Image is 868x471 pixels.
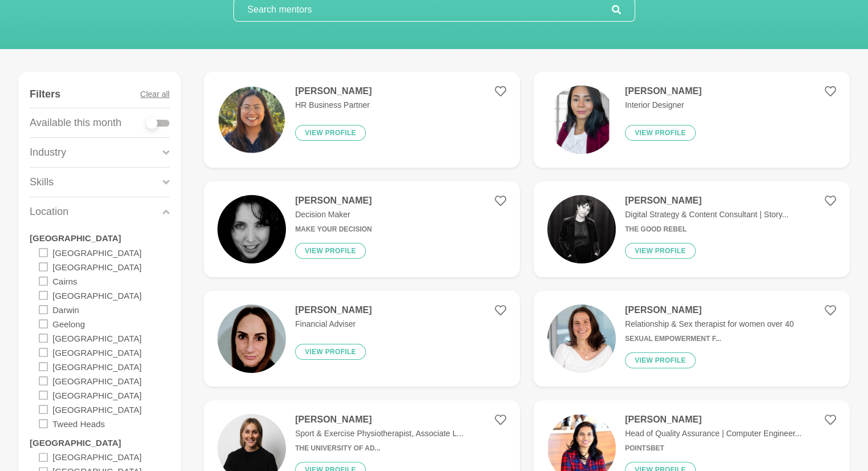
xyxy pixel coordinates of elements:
[53,288,142,302] label: [GEOGRAPHIC_DATA]
[295,243,366,259] button: View profile
[53,450,142,464] label: [GEOGRAPHIC_DATA]
[30,115,122,131] p: Available this month
[547,86,616,154] img: 672c9e0f5c28f94a877040268cd8e7ac1f2c7f14-1080x1350.png
[534,72,850,168] a: [PERSON_NAME]Interior DesignerView profile
[217,195,286,263] img: 443bca476f7facefe296c2c6ab68eb81e300ea47-400x400.jpg
[295,444,463,453] h6: The University of Ad...
[625,86,701,97] h4: [PERSON_NAME]
[625,318,794,330] p: Relationship & Sex therapist for women over 40
[295,304,372,316] h4: [PERSON_NAME]
[534,291,850,387] a: [PERSON_NAME]Relationship & Sex therapist for women over 40Sexual Empowerment f...View profile
[204,291,520,387] a: [PERSON_NAME]Financial AdviserView profile
[547,195,616,263] img: 1044fa7e6122d2a8171cf257dcb819e56f039831-1170x656.jpg
[217,304,286,373] img: 2462cd17f0db61ae0eaf7f297afa55aeb6b07152-1255x1348.jpg
[30,435,121,449] label: [GEOGRAPHIC_DATA]
[204,72,520,168] a: [PERSON_NAME]HR Business PartnerView profile
[295,195,372,206] h4: [PERSON_NAME]
[295,344,366,360] button: View profile
[625,99,701,111] p: Interior Designer
[625,225,789,234] h6: The Good Rebel
[53,274,77,288] label: Cairns
[204,181,520,277] a: [PERSON_NAME]Decision MakerMake Your DecisionView profile
[53,345,142,359] label: [GEOGRAPHIC_DATA]
[625,352,696,368] button: View profile
[534,181,850,277] a: [PERSON_NAME]Digital Strategy & Content Consultant | Story...The Good RebelView profile
[625,243,696,259] button: View profile
[625,195,789,206] h4: [PERSON_NAME]
[625,209,789,221] p: Digital Strategy & Content Consultant | Story...
[625,428,801,440] p: Head of Quality Assurance | Computer Engineer...
[295,99,372,111] p: HR Business Partner
[295,414,463,425] h4: [PERSON_NAME]
[53,373,142,388] label: [GEOGRAPHIC_DATA]
[30,204,68,220] p: Location
[295,209,372,221] p: Decision Maker
[625,335,794,343] h6: Sexual Empowerment f...
[53,302,79,316] label: Darwin
[53,359,142,373] label: [GEOGRAPHIC_DATA]
[295,225,372,234] h6: Make Your Decision
[625,304,794,316] h4: [PERSON_NAME]
[295,318,372,330] p: Financial Adviser
[30,145,66,160] p: Industry
[217,86,286,154] img: 231d6636be52241877ec7df6b9df3e537ea7a8ca-1080x1080.png
[625,414,801,425] h4: [PERSON_NAME]
[140,81,169,108] button: Clear all
[30,174,54,190] p: Skills
[53,402,142,416] label: [GEOGRAPHIC_DATA]
[295,125,366,141] button: View profile
[53,416,105,431] label: Tweed Heads
[625,125,696,141] button: View profile
[53,245,142,259] label: [GEOGRAPHIC_DATA]
[295,86,372,97] h4: [PERSON_NAME]
[53,388,142,402] label: [GEOGRAPHIC_DATA]
[53,259,142,274] label: [GEOGRAPHIC_DATA]
[295,428,463,440] p: Sport & Exercise Physiotherapist, Associate L...
[53,316,85,331] label: Geelong
[625,444,801,453] h6: PointsBet
[547,304,616,373] img: d6e4e6fb47c6b0833f5b2b80120bcf2f287bc3aa-2570x2447.jpg
[30,88,60,101] h4: Filters
[53,331,142,345] label: [GEOGRAPHIC_DATA]
[30,231,121,245] label: [GEOGRAPHIC_DATA]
